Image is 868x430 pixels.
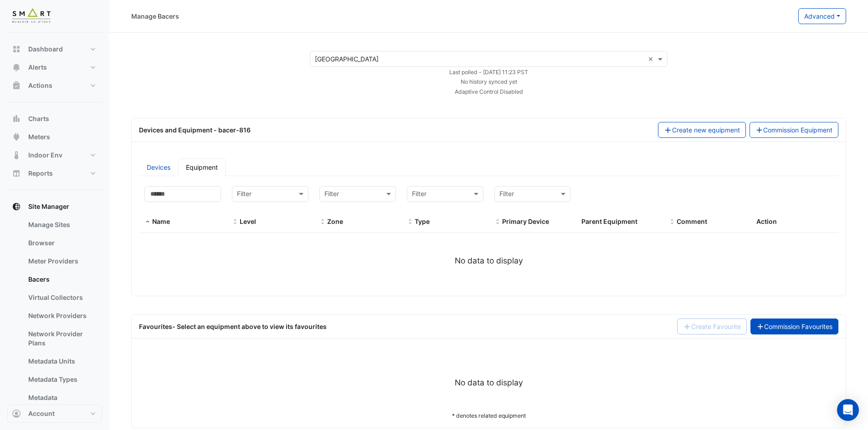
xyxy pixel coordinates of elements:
span: Zone [327,218,343,225]
button: Reports [7,164,102,182]
div: Devices and Equipment - bacer-816 [134,125,652,135]
button: Indoor Env [7,146,102,164]
span: Dashboard [28,45,63,54]
div: No data to display [139,377,838,389]
span: Charts [28,114,49,123]
span: Comment [669,218,675,226]
app-icon: Alerts [12,63,21,72]
span: Name [144,218,151,226]
div: Favourites [139,322,327,331]
span: Comment [677,218,707,225]
div: No data to display [139,255,838,267]
app-icon: Dashboard [12,45,21,54]
span: Clear [648,54,656,64]
img: Company Logo [11,7,52,25]
span: Zone [319,218,326,226]
button: Create new equipment [658,122,746,138]
button: Dashboard [7,40,102,58]
span: Meters [28,132,50,142]
span: Reports [28,169,53,178]
a: Commission Favourites [750,319,839,334]
app-icon: Meters [12,132,21,142]
small: No history synced yet [461,78,517,85]
a: Network Provider Plans [21,325,102,352]
span: Actions [28,81,52,90]
span: Account [28,409,55,418]
span: Level [232,218,238,226]
small: * denotes related equipment [452,412,526,419]
span: Indoor Env [28,151,62,160]
small: Thu 25-Sep-2025 04:23 BST [449,69,528,76]
a: Virtual Collectors [21,288,102,307]
app-icon: Charts [12,114,21,123]
a: Metadata Units [21,352,102,370]
a: Equipment [178,158,226,176]
app-icon: Reports [12,169,21,178]
span: Site Manager [28,202,69,211]
a: Metadata Types [21,370,102,389]
div: Manage Bacers [131,11,179,21]
button: Site Manager [7,197,102,216]
app-icon: Site Manager [12,202,21,211]
span: Level [240,218,256,225]
button: Advanced [798,8,846,24]
a: Browser [21,234,102,252]
span: - Select an equipment above to view its favourites [172,323,327,330]
button: Account [7,405,102,423]
span: Primary Device [494,218,501,226]
span: Alerts [28,63,47,72]
span: Action [756,218,777,225]
span: Parent Equipment [581,218,637,225]
div: Open Intercom Messenger [837,399,859,421]
a: Network Providers [21,307,102,325]
app-icon: Indoor Env [12,151,21,160]
button: Meters [7,128,102,146]
span: Type [415,218,430,225]
a: Devices [139,158,178,176]
span: Primary Device [502,218,549,225]
span: Name [152,218,170,225]
small: Adaptive Control Disabled [455,88,523,95]
button: Charts [7,110,102,128]
a: Bacers [21,270,102,288]
button: Alerts [7,58,102,76]
app-icon: Actions [12,81,21,90]
button: Actions [7,76,102,95]
button: Commission Equipment [750,122,839,138]
a: Manage Sites [21,216,102,234]
a: Meter Providers [21,252,102,270]
span: Type [407,218,413,226]
a: Metadata [21,389,102,407]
